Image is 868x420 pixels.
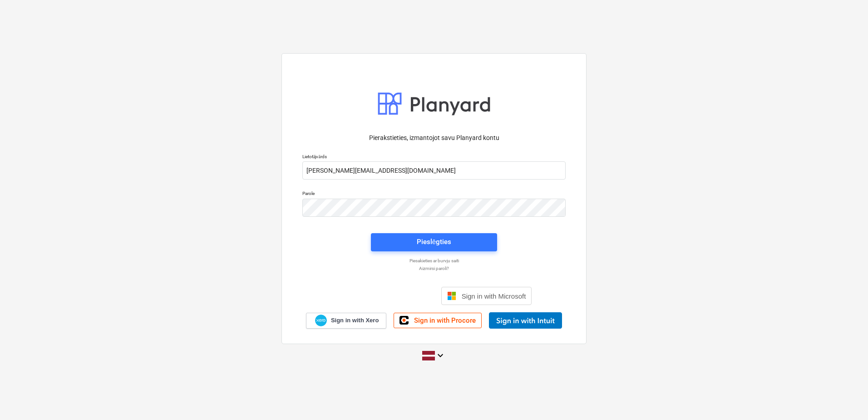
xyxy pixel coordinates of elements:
p: Lietotājvārds [302,154,566,161]
a: Sign in with Xero [306,313,387,329]
a: Sign in with Procore [394,313,482,328]
iframe: Chat Widget [823,376,868,420]
p: Parole [302,190,566,198]
i: keyboard_arrow_down [435,350,446,361]
img: Xero logo [315,315,327,327]
span: Sign in with Xero [331,316,379,325]
span: Sign in with Procore [414,316,476,325]
p: Pierakstieties, izmantojot savu Planyard kontu [302,133,566,143]
div: Pieslēgties [417,236,451,248]
a: Piesakieties ar burvju saiti [298,258,570,264]
span: Sign in with Microsoft [462,292,526,300]
a: Aizmirsi paroli? [298,265,570,271]
iframe: Poga Pierakstīties ar Google kontu [332,286,439,306]
input: Lietotājvārds [302,161,566,180]
img: Microsoft logo [447,291,456,300]
button: Pieslēgties [371,233,497,251]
